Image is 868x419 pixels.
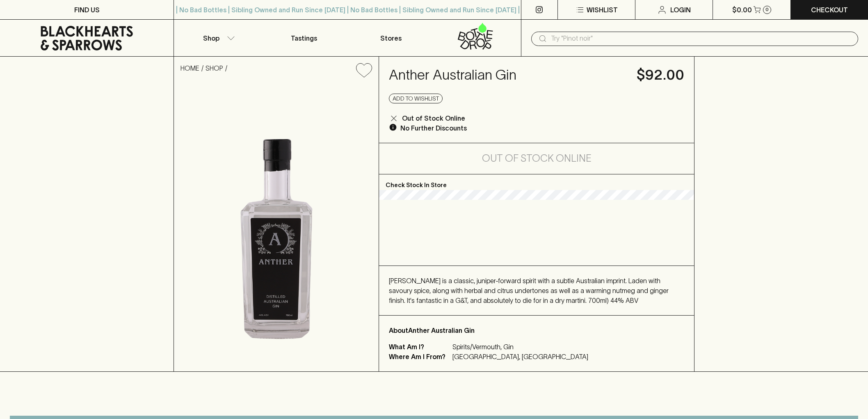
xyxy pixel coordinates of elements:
a: SHOP [206,64,223,72]
p: Stores [380,33,402,43]
input: Try "Pinot noir" [551,32,852,45]
button: Add to wishlist [389,94,443,103]
p: Tastings [291,33,317,43]
button: Add to wishlist [353,60,375,81]
h4: Anther Australian Gin [389,66,627,84]
button: Shop [174,20,260,56]
p: About Anther Australian Gin [389,325,684,335]
a: Tastings [261,20,347,56]
p: FIND US [74,5,100,15]
p: Spirits/Vermouth, Gin [452,342,588,352]
p: Out of Stock Online [402,113,465,123]
img: 11073.png [174,84,379,371]
p: Checkout [811,5,848,15]
a: Stores [347,20,434,56]
p: Login [670,5,691,15]
h4: $92.00 [637,66,684,84]
p: Wishlist [587,5,618,15]
a: HOME [180,64,199,72]
p: [GEOGRAPHIC_DATA], [GEOGRAPHIC_DATA] [452,352,588,362]
p: $0.00 [732,5,752,15]
span: [PERSON_NAME] is a classic, juniper-forward spirit with a subtle Australian imprint. Laden with s... [389,277,669,304]
p: Shop [203,33,219,43]
p: What Am I? [389,342,450,352]
p: 0 [765,7,769,12]
p: Check Stock In Store [379,174,694,190]
p: Where Am I From? [389,352,450,362]
p: No Further Discounts [400,123,467,133]
h5: Out of Stock Online [482,152,592,165]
